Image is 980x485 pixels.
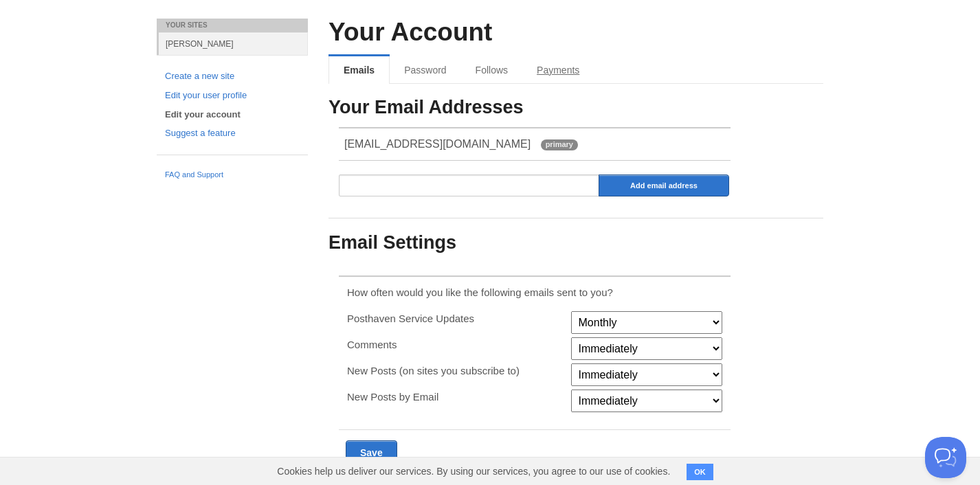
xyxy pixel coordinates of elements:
[346,440,397,466] input: Save
[165,169,300,181] a: FAQ and Support
[522,56,594,84] a: Payments
[925,437,966,478] iframe: Help Scout Beacon - Open
[328,19,823,47] h2: Your Account
[461,56,522,84] a: Follows
[344,138,531,150] span: [EMAIL_ADDRESS][DOMAIN_NAME]
[328,98,823,118] h3: Your Email Addresses
[165,126,300,141] a: Suggest a feature
[328,233,823,253] h3: Email Settings
[390,56,460,84] a: Password
[347,311,562,326] p: Posthaven Service Updates
[165,89,300,103] a: Edit your user profile
[157,19,308,32] li: Your Sites
[599,174,729,196] input: Add email address
[159,32,308,55] a: [PERSON_NAME]
[328,56,390,84] a: Emails
[347,363,562,378] p: New Posts (on sites you subscribe to)
[263,458,684,485] span: Cookies help us deliver our services. By using our services, you agree to our use of cookies.
[165,108,300,122] a: Edit your account
[347,390,562,404] p: New Posts by Email
[165,69,300,84] a: Create a new site
[541,139,578,150] span: primary
[347,285,722,300] p: How often would you like the following emails sent to you?
[347,337,562,352] p: Comments
[687,464,713,480] button: OK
